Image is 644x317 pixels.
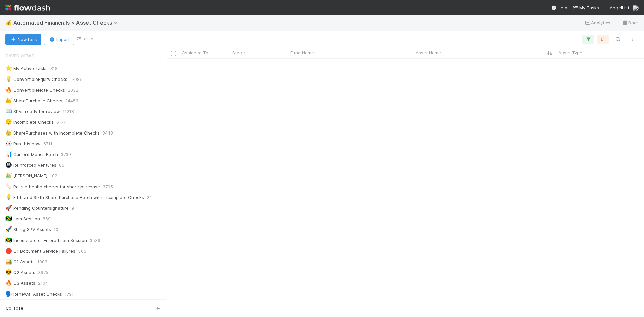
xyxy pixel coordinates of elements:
[5,34,41,45] button: NewTask
[5,183,12,189] span: 🦴
[5,225,51,234] div: Shrug SPV Assets
[5,141,12,146] span: 👀
[5,290,62,298] div: Renewal Asset Checks
[5,204,69,212] div: Pending Countersignature
[232,49,245,56] span: Stage
[622,19,639,27] a: Docs
[5,86,65,94] div: ConvertibleNote Checks
[103,182,113,191] span: 3795
[68,86,78,94] span: 2032
[5,194,12,200] span: 💡
[147,193,152,202] span: 24
[78,247,86,255] span: 305
[5,291,12,297] span: 🗣️
[5,97,62,105] div: SharePurchase Checks
[5,49,34,62] span: Saved Views
[5,248,12,254] span: 🔴
[5,75,67,84] div: ConvertibleEquity Checks
[5,258,35,266] div: Q1 Assets
[56,118,66,126] span: 6177
[5,193,144,202] div: Fifth and Sixth Share Purchase Batch with Incomplete Checks
[5,279,35,287] div: Q3 Assets
[5,76,12,82] span: 💡
[71,204,74,212] span: 9
[610,5,629,10] span: AngelList
[50,172,57,180] span: 102
[5,87,12,93] span: 🔥
[5,108,12,114] span: 📖
[5,161,56,169] div: Reinforced Ventures
[573,4,599,11] a: My Tasks
[5,247,75,255] div: Q1 Document Service Failures
[5,237,12,243] span: 🇯🇲
[5,268,35,277] div: Q2 Assets
[5,151,12,157] span: 📊
[61,150,71,159] span: 3739
[43,215,51,223] span: 869
[5,182,100,191] div: Re-run health checks for share purchase
[65,97,78,105] span: 24453
[171,51,176,56] input: Toggle All Rows Selected
[37,258,47,266] span: 1003
[5,119,12,125] span: 😴
[5,98,12,103] span: 👑
[558,49,582,56] span: Asset Type
[5,216,12,221] span: 🇯🇲
[5,172,47,180] div: [PERSON_NAME]
[584,19,611,27] a: Analytics
[5,64,48,73] div: My Active Tasks
[573,5,599,10] span: My Tasks
[5,269,12,275] span: 😎
[70,75,83,84] span: 17086
[77,36,93,42] small: 75 tasks
[5,150,58,159] div: Current Metics Batch
[5,107,60,116] div: SPVs ready for review
[5,20,12,25] span: 💰
[13,19,121,26] span: Automated Financials > Asset Checks
[632,5,639,11] img: avatar_99e80e95-8f0d-4917-ae3c-b5dad577a2b5.png
[5,280,12,286] span: 🔥
[6,305,23,311] span: Collapse
[290,49,314,56] span: Fund Name
[50,64,58,73] span: 818
[43,140,52,148] span: 6711
[5,226,12,232] span: 🚀
[59,161,64,169] span: 85
[90,236,100,245] span: 3539
[38,268,48,277] span: 3975
[5,65,12,71] span: ⭐
[5,259,12,264] span: 🏜️
[38,279,48,287] span: 2104
[5,2,50,13] img: logo-inverted-e16ddd16eac7371096b0.svg
[5,129,100,137] div: SharePurchases with Incomplete Checks
[416,49,441,56] span: Asset Name
[551,4,567,11] div: Help
[5,173,12,178] span: 👑
[5,236,87,245] div: Incomplete or Errored Jam Session
[102,129,113,137] span: 8448
[44,34,74,45] button: Import
[5,130,12,136] span: 👑
[5,205,12,211] span: 🚀
[5,215,40,223] div: Jam Session
[182,49,208,56] span: Assigned To
[5,162,12,168] span: 🚇
[5,140,41,148] div: Run this now
[65,290,74,298] span: 1791
[63,107,74,116] span: 11218
[5,118,54,126] div: Incomplete Checks
[54,225,58,234] span: 10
